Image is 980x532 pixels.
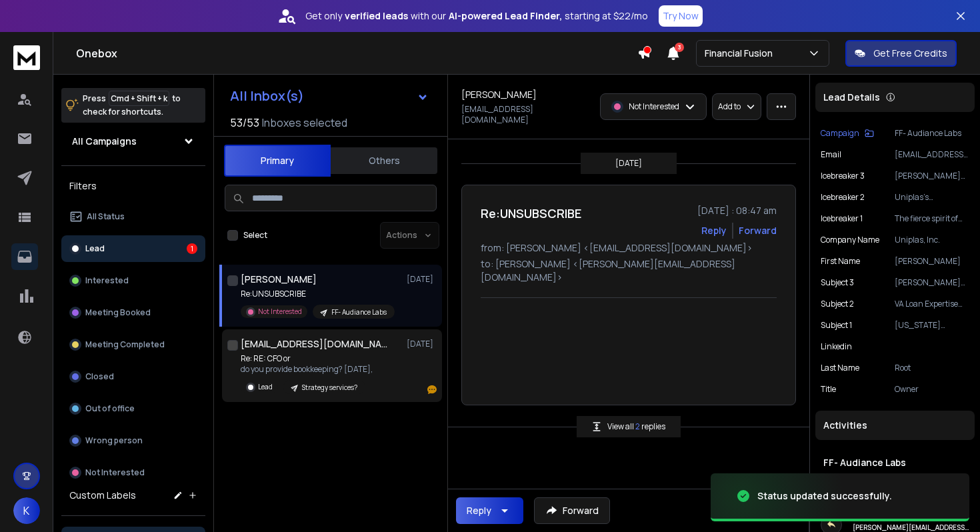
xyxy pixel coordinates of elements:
[69,489,136,502] h3: Custom Labels
[701,224,727,237] button: Reply
[821,128,859,139] p: Campaign
[85,403,135,414] p: Out of office
[607,421,665,432] p: View all replies
[461,104,592,125] p: [EMAIL_ADDRESS][DOMAIN_NAME]
[895,192,969,203] p: Uniplas's commitment to cost-effective engineered plastics and customer service reflects a focuse...
[895,235,969,245] p: Uniplas, Inc.
[230,89,304,103] h1: All Inbox(s)
[895,128,969,139] p: FF- Audiance Labs
[718,101,741,112] p: Add to
[895,320,969,331] p: [US_STATE] Wolverine Owner + Financial Fusion
[109,91,169,106] span: Cmd + Shift + k
[407,274,437,285] p: [DATE]
[241,273,317,286] h1: [PERSON_NAME]
[615,158,642,169] p: [DATE]
[224,145,331,177] button: Primary
[821,235,879,245] p: Company Name
[72,135,137,148] h1: All Campaigns
[61,331,205,358] button: Meeting Completed
[241,337,387,351] h1: [EMAIL_ADDRESS][DOMAIN_NAME]
[873,47,947,60] p: Get Free Credits
[241,364,373,375] p: do you provide bookkeeping? [DATE],
[481,257,777,284] p: to: [PERSON_NAME] <[PERSON_NAME][EMAIL_ADDRESS][DOMAIN_NAME]>
[659,5,703,27] button: Try Now
[456,497,523,524] button: Reply
[821,128,874,139] button: Campaign
[85,435,143,446] p: Wrong person
[258,382,273,392] p: Lead
[61,427,205,454] button: Wrong person
[815,411,975,440] div: Activities
[821,171,865,181] p: Icebreaker 3
[13,497,40,524] button: K
[302,383,357,393] p: Strategy services?
[85,339,165,350] p: Meeting Completed
[241,353,373,364] p: Re: RE: CFO or
[61,177,205,195] h3: Filters
[241,289,395,299] p: Re:UNSUBSCRIBE
[258,307,302,317] p: Not Interested
[895,256,969,267] p: [PERSON_NAME]
[76,45,637,61] h1: Onebox
[821,341,852,352] p: linkedin
[705,47,778,60] p: Financial Fusion
[61,267,205,294] button: Interested
[61,235,205,262] button: Lead1
[895,384,969,395] p: Owner
[61,363,205,390] button: Closed
[739,224,777,237] div: Forward
[481,241,777,255] p: from: [PERSON_NAME] <[EMAIL_ADDRESS][DOMAIN_NAME]>
[85,243,105,254] p: Lead
[87,211,125,222] p: All Status
[821,256,860,267] p: First Name
[821,320,852,331] p: Subject 1
[821,363,859,373] p: Last Name
[821,149,841,160] p: Email
[331,307,387,317] p: FF- Audiance Labs
[85,275,129,286] p: Interested
[895,277,969,288] p: [PERSON_NAME] Red [PERSON_NAME] Tavern + Financial Fusion
[230,115,259,131] span: 53 / 53
[534,497,610,524] button: Forward
[895,299,969,309] p: VA Loan Expertise Plastics Manufacturing + Financial Fusion
[821,213,863,224] p: Icebreaker 1
[331,146,437,175] button: Others
[407,339,437,349] p: [DATE]
[61,128,205,155] button: All Campaigns
[85,307,151,318] p: Meeting Booked
[845,40,957,67] button: Get Free Credits
[187,243,197,254] div: 1
[61,395,205,422] button: Out of office
[895,363,969,373] p: Root
[219,83,439,109] button: All Inbox(s)
[305,9,648,23] p: Get only with our starting at $22/mo
[823,91,880,104] p: Lead Details
[821,192,865,203] p: Icebreaker 2
[821,299,854,309] p: Subject 2
[629,101,679,112] p: Not Interested
[635,421,641,432] span: 2
[895,213,969,224] p: The fierce spirit of [US_STATE] Wolverines symbolizes strength and resilience, qualities that res...
[85,467,145,478] p: Not Interested
[449,9,562,23] strong: AI-powered Lead Finder,
[467,504,491,517] div: Reply
[757,489,892,503] div: Status updated successfully.
[61,459,205,486] button: Not Interested
[895,149,969,160] p: [EMAIL_ADDRESS][DOMAIN_NAME]
[823,456,967,469] h1: FF- Audiance Labs
[61,299,205,326] button: Meeting Booked
[675,43,684,52] span: 3
[243,230,267,241] label: Select
[13,45,40,70] img: logo
[821,384,836,395] p: title
[461,88,537,101] h1: [PERSON_NAME]
[663,9,699,23] p: Try Now
[481,204,581,223] h1: Re:UNSUBSCRIBE
[697,204,777,217] p: [DATE] : 08:47 am
[262,115,347,131] h3: Inboxes selected
[821,277,854,288] p: Subject 3
[895,171,969,181] p: [PERSON_NAME] Red [PERSON_NAME] Tavern stands as a local classic known for hearty comfort food an...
